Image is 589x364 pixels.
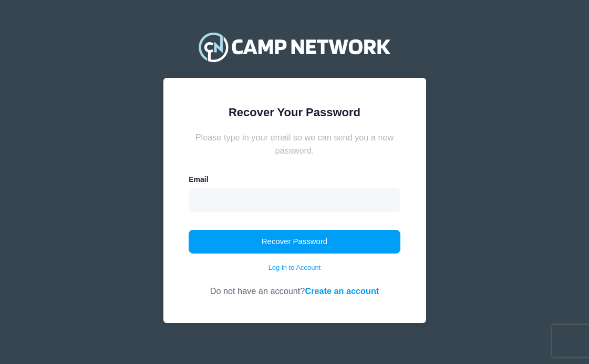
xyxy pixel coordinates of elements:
[194,26,395,68] img: Camp Network
[189,272,400,297] div: Do not have an account?
[189,174,208,185] label: Email
[268,262,321,273] a: Log in to Account
[189,230,400,254] button: Recover Password
[189,131,400,157] div: Please type in your email so we can send you a new password.
[305,286,379,296] a: Create an account
[189,104,400,121] div: Recover Your Password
